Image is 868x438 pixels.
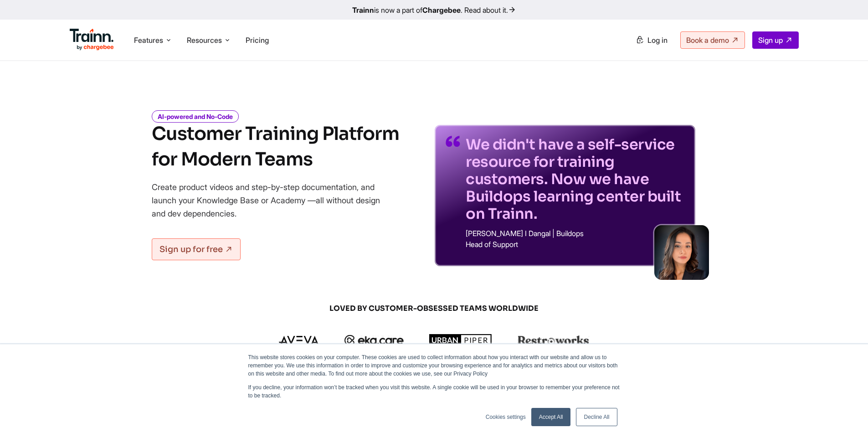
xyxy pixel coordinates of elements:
[752,31,799,49] a: Sign up
[466,230,684,237] p: [PERSON_NAME] I Dangal | Buildops
[680,31,745,49] a: Book a demo
[279,336,319,345] img: aveva logo
[654,225,709,280] img: sabina-buildops.d2e8138.png
[466,136,684,222] p: We didn't have a self-service resource for training customers. Now we have Buildops learning cent...
[248,383,620,400] p: If you decline, your information won’t be tracked when you visit this website. A single cookie wi...
[134,35,163,45] span: Features
[216,304,653,314] span: LOVED BY CUSTOMER-OBSESSED TEAMS WORLDWIDE
[152,238,241,260] a: Sign up for free
[429,334,492,347] img: urbanpiper logo
[518,335,589,345] img: restroworks logo
[246,36,269,45] a: Pricing
[344,335,404,346] img: ekacare logo
[248,353,620,378] p: This website stores cookies on your computer. These cookies are used to collect information about...
[446,136,460,147] img: quotes-purple.41a7099.svg
[70,29,114,51] img: Trainn Logo
[531,408,571,426] a: Accept All
[187,35,222,45] span: Resources
[758,36,783,45] span: Sign up
[422,5,461,15] b: Chargebee
[576,408,617,426] a: Decline All
[152,180,393,220] p: Create product videos and step-by-step documentation, and launch your Knowledge Base or Academy —...
[352,5,374,15] b: Trainn
[152,110,239,123] i: AI-powered and No-Code
[647,36,668,45] span: Log in
[486,413,526,421] a: Cookies settings
[152,121,399,172] h1: Customer Training Platform for Modern Teams
[686,36,729,45] span: Book a demo
[630,32,673,48] a: Log in
[466,241,684,248] p: Head of Support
